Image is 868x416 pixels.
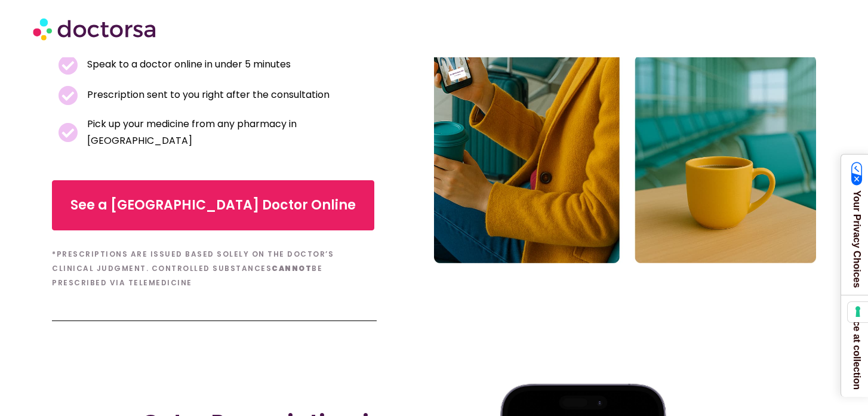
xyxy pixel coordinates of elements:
[52,247,377,290] h6: *Prescriptions are issued based solely on the doctor’s clinical judgment. Controlled substances b...
[52,180,374,230] a: See a [GEOGRAPHIC_DATA] Doctor Online
[84,116,371,149] span: Pick up your medicine from any pharmacy in [GEOGRAPHIC_DATA]
[70,196,356,215] span: See a [GEOGRAPHIC_DATA] Doctor Online
[84,56,291,73] span: Speak to a doctor online in under 5 minutes
[848,302,868,322] button: Your consent preferences for tracking technologies
[272,263,312,273] b: cannot
[84,87,330,103] span: Prescription sent to you right after the consultation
